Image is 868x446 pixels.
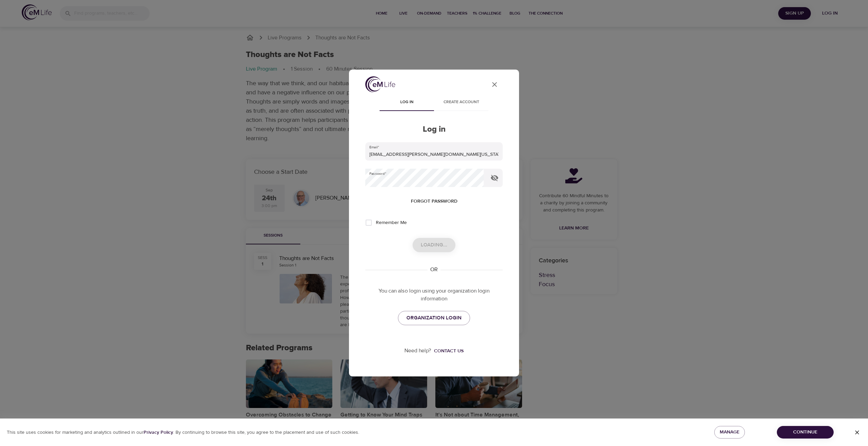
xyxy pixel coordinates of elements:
span: Log in [384,99,430,106]
span: Forgot password [411,197,457,206]
button: close [486,76,503,93]
b: Privacy Policy [144,429,173,435]
span: Create account [438,99,484,106]
div: OR [428,266,440,274]
span: Remember Me [376,219,407,226]
div: Contact us [434,348,464,354]
h2: Log in [365,125,503,134]
button: Forgot password [408,195,460,208]
span: Manage [720,428,739,436]
span: Continue [782,428,828,436]
img: logo [365,76,395,92]
span: ORGANIZATION LOGIN [406,314,462,322]
a: ORGANIZATION LOGIN [398,311,470,325]
a: Contact us [431,348,464,354]
p: Need help? [404,347,431,355]
div: disabled tabs example [365,95,503,111]
p: You can also login using your organization login information [365,287,503,303]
